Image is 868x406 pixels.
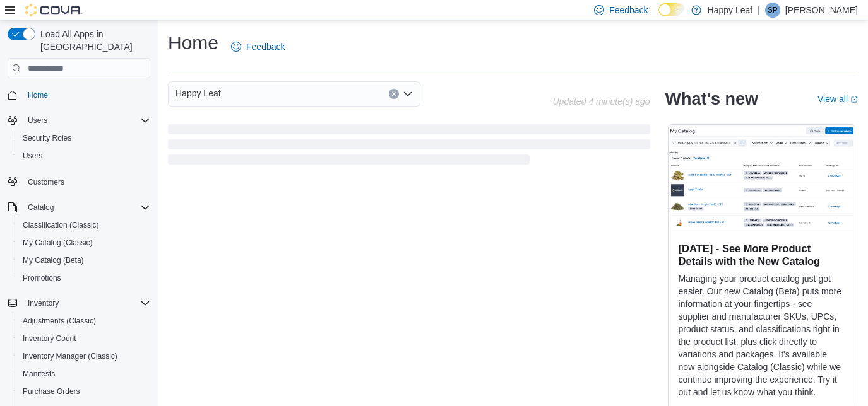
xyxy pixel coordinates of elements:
button: Inventory Manager (Classic) [13,347,155,365]
span: Manifests [23,369,55,379]
button: Adjustments (Classic) [13,312,155,330]
button: Inventory [3,294,155,312]
img: Cova [25,4,82,16]
span: SP [768,3,778,18]
span: Classification (Classic) [23,220,99,230]
p: Updated 4 minute(s) ago [552,96,650,107]
span: Users [23,113,150,128]
button: Home [3,86,155,104]
button: Security Roles [13,129,155,147]
a: Promotions [18,270,66,286]
span: Customers [28,177,64,187]
button: My Catalog (Beta) [13,252,155,269]
h3: [DATE] - See More Product Details with the New Catalog [679,242,845,267]
span: Users [23,151,42,161]
a: Inventory Count [18,331,81,346]
button: Promotions [13,269,155,287]
span: Home [28,90,48,100]
span: Users [18,148,150,163]
span: Catalog [23,200,150,215]
button: Inventory [23,296,64,311]
a: Customers [23,175,69,190]
span: Inventory Count [23,333,76,344]
span: Security Roles [18,130,150,146]
button: Users [3,112,155,129]
div: Sue Pfeifer [765,3,780,18]
span: Manifests [18,366,150,381]
a: Adjustments (Classic) [18,313,101,328]
span: Feedback [246,40,285,53]
span: Inventory [28,298,59,308]
button: Catalog [3,199,155,216]
button: Users [23,113,52,128]
span: Users [28,115,47,125]
a: My Catalog (Beta) [18,253,89,268]
span: Classification (Classic) [18,217,150,233]
a: Users [18,148,47,163]
span: Inventory [23,296,150,311]
button: Manifests [13,365,155,383]
p: Happy Leaf [708,3,753,18]
a: Feedback [226,34,290,59]
h2: What's new [665,89,758,109]
button: Catalog [23,200,59,215]
a: Manifests [18,366,60,381]
span: My Catalog (Classic) [18,235,150,250]
button: Users [13,147,155,165]
span: Loading [168,127,650,167]
h1: Home [168,30,218,55]
button: Clear input [389,89,399,99]
a: Inventory Manager (Classic) [18,349,122,364]
span: Home [23,87,150,103]
a: Classification (Classic) [18,217,104,233]
span: My Catalog (Classic) [23,238,93,248]
span: Customers [23,173,150,189]
p: [PERSON_NAME] [785,3,858,18]
a: View allExternal link [817,94,858,104]
span: Adjustments (Classic) [23,316,96,326]
button: Open list of options [403,89,413,99]
button: Classification (Classic) [13,216,155,234]
span: Happy Leaf [175,86,221,101]
a: Purchase Orders [18,384,85,399]
span: Adjustments (Classic) [18,313,150,328]
span: My Catalog (Beta) [23,255,84,265]
svg: External link [850,96,858,103]
a: Security Roles [18,130,76,146]
p: | [758,3,760,18]
a: My Catalog (Classic) [18,235,98,250]
span: Inventory Manager (Classic) [18,349,150,364]
span: Purchase Orders [23,386,80,397]
button: Customers [3,172,155,190]
button: My Catalog (Classic) [13,234,155,252]
span: My Catalog (Beta) [18,253,150,268]
span: Inventory Count [18,331,150,346]
button: Purchase Orders [13,383,155,400]
p: Managing your product catalog just got easier. Our new Catalog (Beta) puts more information at yo... [679,272,845,398]
button: Inventory Count [13,330,155,347]
span: Purchase Orders [18,384,150,399]
span: Promotions [18,270,150,286]
span: Load All Apps in [GEOGRAPHIC_DATA] [35,28,150,53]
span: Promotions [23,273,61,283]
span: Security Roles [23,133,71,143]
input: Dark Mode [658,3,685,16]
a: Home [23,88,53,103]
span: Catalog [28,202,54,212]
span: Inventory Manager (Classic) [23,351,117,361]
span: Feedback [609,4,648,16]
